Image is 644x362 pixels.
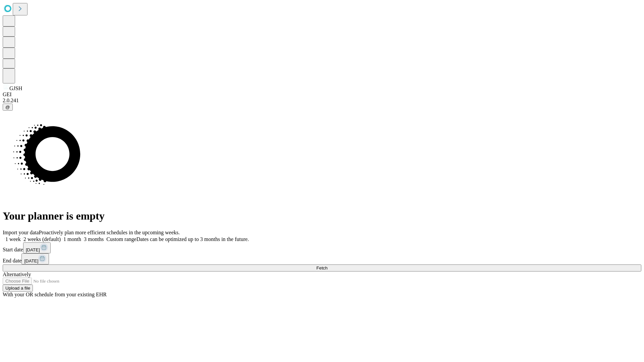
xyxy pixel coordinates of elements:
span: 3 months [84,236,104,242]
span: [DATE] [24,258,38,263]
button: @ [3,104,13,111]
button: Upload a file [3,285,33,292]
div: Start date [3,242,641,253]
span: Fetch [316,265,327,270]
span: 1 week [5,236,21,242]
span: [DATE] [26,247,40,252]
div: 2.0.241 [3,98,641,104]
span: @ [5,105,10,110]
h1: Your planner is empty [3,210,641,222]
span: Proactively plan more efficient schedules in the upcoming weeks. [39,230,180,235]
span: GJSH [9,85,22,91]
button: [DATE] [23,242,51,253]
button: Fetch [3,264,641,271]
div: End date [3,253,641,264]
button: [DATE] [21,253,49,264]
span: Dates can be optimized up to 3 months in the future. [137,236,249,242]
span: Alternatively [3,271,31,277]
span: Import your data [3,230,39,235]
span: Custom range [106,236,136,242]
span: 2 weeks (default) [23,236,61,242]
span: With your OR schedule from your existing EHR [3,292,107,297]
div: GEI [3,92,641,98]
span: 1 month [63,236,81,242]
